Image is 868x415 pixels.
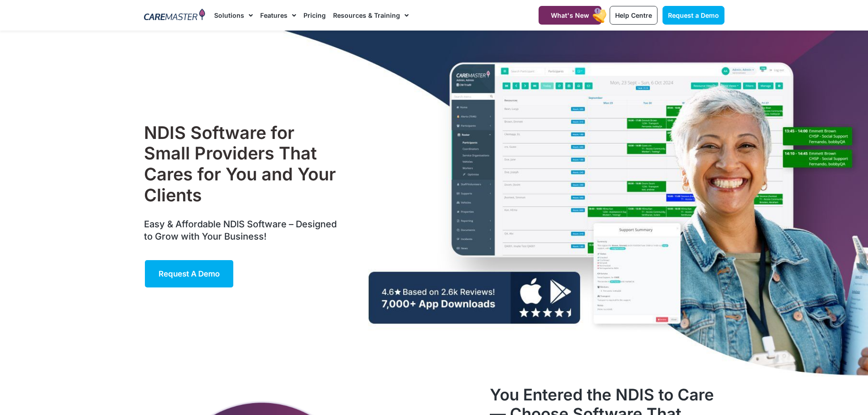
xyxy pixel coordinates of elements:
span: What's New [551,11,589,19]
a: Help Centre [610,6,657,25]
a: Request a Demo [144,259,234,288]
h1: NDIS Software for Small Providers That Cares for You and Your Clients [144,123,341,205]
img: CareMaster Logo [144,9,205,22]
span: Easy & Affordable NDIS Software – Designed to Grow with Your Business! [144,219,337,242]
span: Request a Demo [668,11,719,19]
span: Request a Demo [159,269,220,278]
a: Request a Demo [663,6,724,25]
a: What's New [539,6,601,25]
span: Help Centre [615,11,652,19]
